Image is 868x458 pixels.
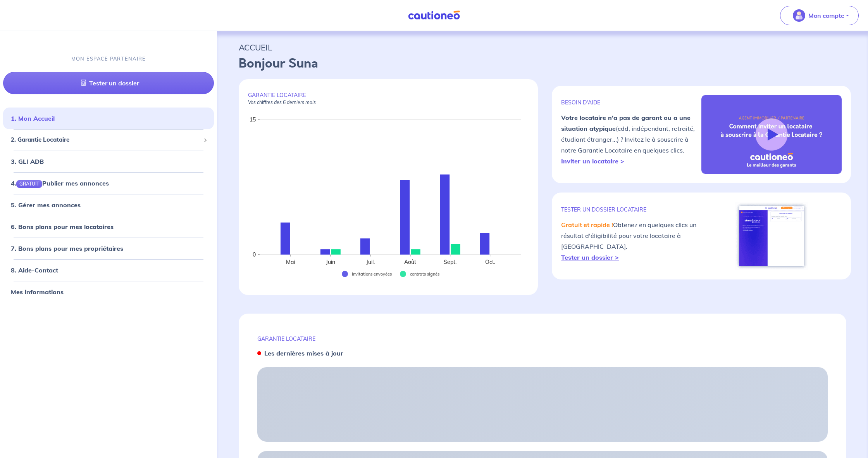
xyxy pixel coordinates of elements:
[248,92,529,106] p: GARANTIE LOCATAIRE
[11,135,200,144] span: 2. Garantie Locataire
[701,95,842,174] img: video-gli-new-none.jpg
[735,202,808,270] img: simulateur.png
[561,114,691,132] strong: Votre locataire n'a pas de garant ou a une situation atypique
[257,335,828,342] p: GARANTIE LOCATAIRE
[11,158,44,165] a: 3. GLI ADB
[71,55,146,62] p: MON ESPACE PARTENAIRE
[561,219,701,263] p: Obtenez en quelques clics un résultat d'éligibilité pour votre locataire à [GEOGRAPHIC_DATA].
[3,241,214,256] div: 7. Bons plans pour mes propriétaires
[253,251,256,258] text: 0
[248,99,316,105] em: Vos chiffres des 6 derniers mois
[3,154,214,169] div: 3. GLI ADB
[11,201,81,209] a: 5. Gérer mes annonces
[3,197,214,213] div: 5. Gérer mes annonces
[3,132,214,147] div: 2. Garantie Locataire
[11,179,109,187] a: 4.GRATUITPublier mes annonces
[3,219,214,234] div: 6. Bons plans pour mes locataires
[561,253,619,261] a: Tester un dossier >
[11,266,58,274] a: 8. Aide-Contact
[366,258,375,265] text: Juil.
[11,223,114,231] a: 6. Bons plans pour mes locataires
[11,288,64,296] a: Mes informations
[3,111,214,126] div: 1. Mon Accueil
[405,258,417,265] text: Août
[561,221,613,229] em: Gratuit et rapide !
[264,349,343,357] strong: Les dernières mises à jour
[561,157,624,165] a: Inviter un locataire >
[561,112,701,167] p: (cdd, indépendant, retraité, étudiant étranger...) ? Invitez le à souscrire à notre Garantie Loca...
[286,258,295,265] text: Mai
[793,9,805,22] img: illu_account_valid_menu.svg
[11,114,55,122] a: 1. Mon Accueil
[325,258,335,265] text: Juin
[3,175,214,191] div: 4.GRATUITPublier mes annonces
[444,258,457,265] text: Sept.
[3,284,214,300] div: Mes informations
[780,6,859,25] button: illu_account_valid_menu.svgMon compte
[561,99,701,106] p: BESOIN D'AIDE
[239,54,846,73] p: Bonjour Suna
[485,258,495,265] text: Oct.
[11,245,123,252] a: 7. Bons plans pour mes propriétaires
[3,72,214,94] a: Tester un dossier
[3,262,214,278] div: 8. Aide-Contact
[239,40,846,54] p: ACCUEIL
[808,11,844,20] p: Mon compte
[405,10,463,20] img: Cautioneo
[250,116,256,123] text: 15
[561,206,701,213] p: TESTER un dossier locataire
